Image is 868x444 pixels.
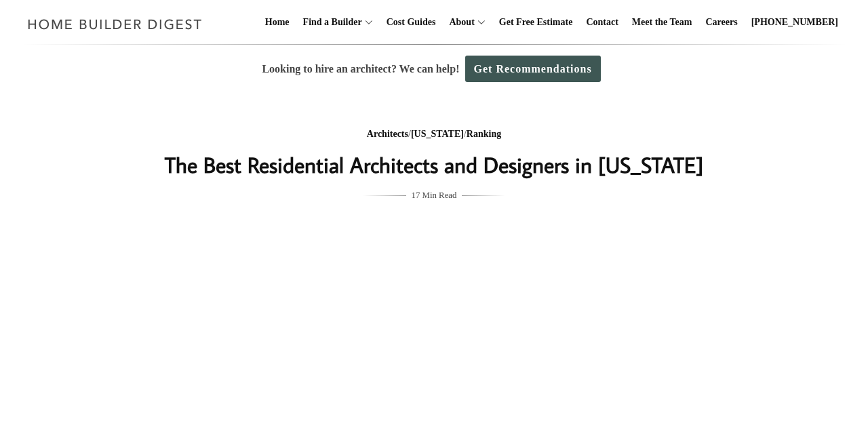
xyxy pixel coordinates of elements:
h1: The Best Residential Architects and Designers in [US_STATE] [163,148,705,181]
a: [US_STATE] [411,129,464,139]
a: Contact [580,1,623,44]
a: Ranking [467,129,501,139]
img: Home Builder Digest [22,11,208,37]
a: Meet the Team [627,1,698,44]
div: / / [163,126,705,143]
a: [PHONE_NUMBER] [746,1,844,44]
a: Cost Guides [381,1,441,44]
a: Get Free Estimate [494,1,578,44]
a: Careers [701,1,743,44]
a: Architects [367,129,408,139]
span: 17 Min Read [412,188,457,203]
a: Home [260,1,295,44]
a: Find a Builder [298,1,362,44]
a: Get Recommendations [465,56,601,82]
a: About [443,1,474,44]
